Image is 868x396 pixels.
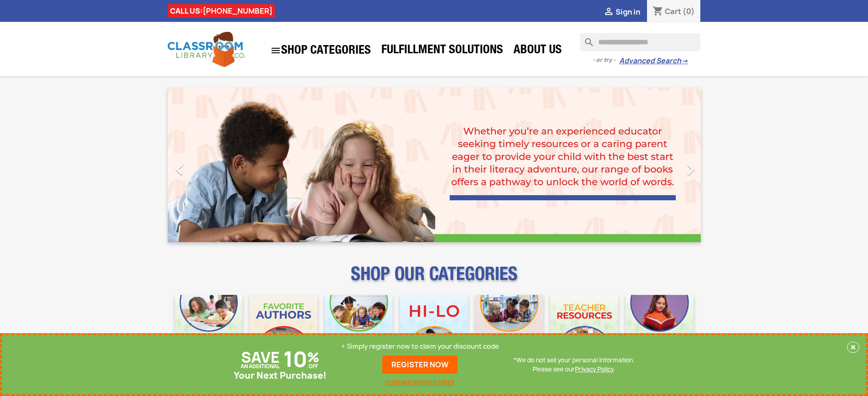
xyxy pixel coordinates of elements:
span: Sign in [616,7,640,17]
a: About Us [509,42,566,60]
i:  [603,7,614,18]
span: → [681,56,688,66]
a: [PHONE_NUMBER] [203,6,272,16]
img: CLC_Phonics_And_Decodables_Mobile.jpg [325,295,393,363]
i: search [580,33,591,44]
ul: Carousel container [168,87,701,242]
i:  [679,158,702,181]
a: Previous [168,87,248,242]
a: Fulfillment Solutions [377,42,508,60]
span: Cart [665,6,681,16]
span: (0) [683,6,695,16]
i:  [168,158,191,181]
a: SHOP CATEGORIES [266,41,375,61]
i:  [270,45,281,56]
img: CLC_Fiction_Nonfiction_Mobile.jpg [475,295,543,363]
input: Search [580,33,700,51]
p: SHOP OUR CATEGORIES [168,271,701,288]
img: CLC_Teacher_Resources_Mobile.jpg [550,295,618,363]
div: CALL US: [168,4,275,18]
img: CLC_Dyslexia_Mobile.jpg [626,295,693,363]
a: Next [621,87,701,242]
img: CLC_HiLo_Mobile.jpg [400,295,468,363]
i: shopping_cart [652,6,663,17]
img: CLC_Bulk_Mobile.jpg [175,295,243,363]
a: Advanced Search→ [619,56,688,66]
span: - or try - [592,56,619,65]
img: CLC_Favorite_Authors_Mobile.jpg [250,295,318,363]
img: Classroom Library Company [168,32,245,67]
a:  Sign in [603,7,640,17]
